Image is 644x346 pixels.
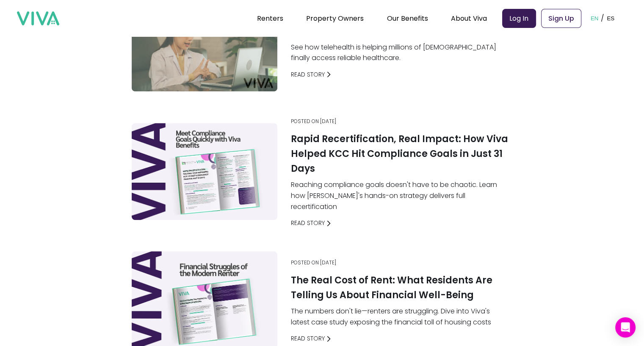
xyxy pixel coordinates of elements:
[325,220,332,227] img: arrow
[17,11,59,26] img: viva
[601,12,604,25] p: /
[541,9,581,28] a: Sign Up
[502,9,536,28] a: Log In
[291,179,509,212] p: Reaching compliance goals doesn't have to be chaotic. Learn how [PERSON_NAME]'s hands-on strategy...
[132,123,277,220] img: Rapid Recertification, Real Impact: How Viva Helped KCC Hit Compliance Goals in Just 31 Days
[291,132,509,176] h1: Rapid Recertification, Real Impact: How Viva Helped KCC Hit Compliance Goals in Just 31 Days
[291,130,509,179] a: Rapid Recertification, Real Impact: How Viva Helped KCC Hit Compliance Goals in Just 31 Days
[291,273,509,302] h1: The Real Cost of Rent: What Residents Are Telling Us About Financial Well-Being
[325,71,332,78] img: arrow
[291,306,509,327] p: The numbers don't lie—renters are struggling. Dive into Viva's latest case study exposing the fin...
[615,317,636,338] div: Open Intercom Messenger
[291,70,333,79] a: Read Story
[291,219,333,228] a: Read Story
[325,335,332,343] img: arrow
[291,118,336,125] p: Posted on [DATE]
[306,14,364,23] a: Property Owners
[604,5,617,31] button: ES
[588,5,601,31] button: EN
[257,14,283,23] a: Renters
[291,259,336,266] p: Posted on [DATE]
[291,42,509,63] p: See how telehealth is helping millions of [DEMOGRAPHIC_DATA] finally access reliable healthcare.
[451,8,487,29] div: About Viva
[291,271,509,306] a: The Real Cost of Rent: What Residents Are Telling Us About Financial Well-Being
[291,334,333,343] a: Read Story
[387,8,428,29] div: Our Benefits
